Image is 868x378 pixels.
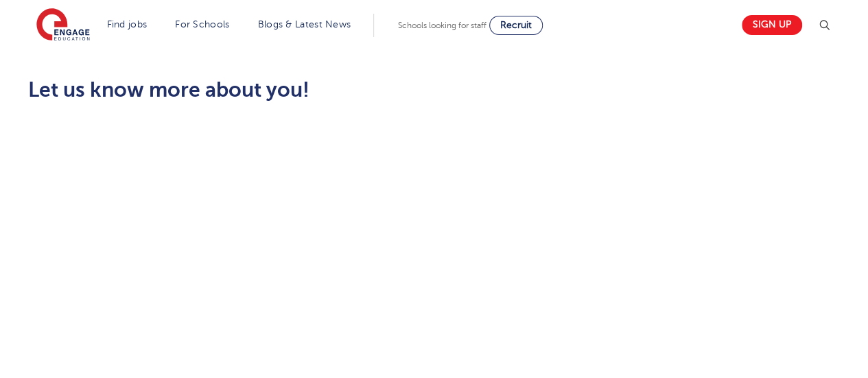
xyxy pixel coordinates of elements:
[28,115,563,351] iframe: Form
[28,78,563,102] h2: Let us know more about you!
[500,20,532,30] span: Recruit
[36,8,90,43] img: Engage Education
[489,16,543,35] a: Recruit
[398,21,486,30] span: Schools looking for staff
[107,19,148,29] a: Find jobs
[742,15,802,35] a: Sign up
[175,19,229,29] a: For Schools
[258,19,351,29] a: Blogs & Latest News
